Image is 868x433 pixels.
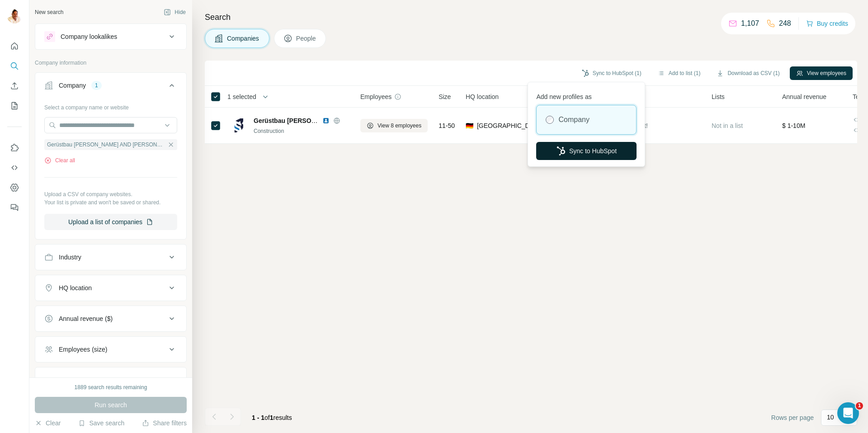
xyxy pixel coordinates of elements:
[78,419,124,428] button: Save search
[296,34,317,43] span: People
[264,414,270,421] span: of
[771,413,814,422] span: Rows per page
[360,92,392,101] span: Employees
[790,66,853,80] button: View employees
[710,66,786,80] button: Download as CSV (1)
[7,78,22,94] button: Enrich CSV
[806,17,848,30] button: Buy credits
[157,5,192,19] button: Hide
[377,122,421,130] span: View 8 employees
[47,141,165,149] span: Gerüstbau [PERSON_NAME] AND [PERSON_NAME]
[44,100,177,112] div: Select a company name or website
[35,369,186,391] button: Technologies
[651,66,707,80] button: Add to list (1)
[254,117,410,124] span: Gerüstbau [PERSON_NAME] AND [PERSON_NAME]
[59,376,96,385] div: Technologies
[782,122,805,129] span: $ 1-10M
[35,59,187,67] p: Company information
[44,198,177,207] p: Your list is private and won't be saved or shared.
[466,92,499,101] span: HQ location
[142,419,187,428] button: Share filters
[35,308,186,329] button: Annual revenue ($)
[44,190,177,198] p: Upload a CSV of company websites.
[227,92,256,101] span: 1 selected
[44,156,75,165] button: Clear all
[59,253,81,262] div: Industry
[252,414,264,421] span: 1 - 1
[7,199,22,216] button: Feedback
[205,11,857,24] h4: Search
[61,32,117,41] div: Company lookalikes
[35,339,186,360] button: Employees (size)
[59,81,86,90] div: Company
[439,92,451,101] span: Size
[7,38,22,54] button: Quick start
[779,18,791,29] p: 248
[44,214,177,230] button: Upload a list of companies
[252,414,292,421] span: results
[536,142,637,160] button: Sync to HubSpot
[35,8,63,16] div: New search
[477,121,539,130] span: [GEOGRAPHIC_DATA], [GEOGRAPHIC_DATA]
[7,140,22,156] button: Use Surfe on LinkedIn
[59,283,92,292] div: HQ location
[782,92,826,101] span: Annual revenue
[576,66,648,80] button: Sync to HubSpot (1)
[7,98,22,114] button: My lists
[741,18,759,29] p: 1,107
[466,121,473,130] span: 🇩🇪
[254,127,351,135] div: Construction
[7,160,22,176] button: Use Surfe API
[558,114,589,125] label: Company
[7,9,22,24] img: Avatar
[35,75,186,100] button: Company1
[827,413,834,422] p: 10
[59,345,107,354] div: Employees (size)
[75,383,147,391] div: 1889 search results remaining
[439,121,455,130] span: 11-50
[536,89,637,101] p: Add new profiles as
[35,246,186,268] button: Industry
[232,118,246,132] img: Logo of Gerüstbau Spanier AND Bichler
[270,414,274,421] span: 1
[7,179,22,196] button: Dashboard
[837,402,859,424] iframe: Intercom live chat
[856,402,863,409] span: 1
[7,58,22,74] button: Search
[35,277,186,299] button: HQ location
[59,314,113,323] div: Annual revenue ($)
[712,92,725,101] span: Lists
[91,81,102,89] div: 1
[35,26,186,47] button: Company lookalikes
[360,119,428,132] button: View 8 employees
[322,117,330,124] img: LinkedIn logo
[712,122,743,129] span: Not in a list
[227,34,260,43] span: Companies
[35,419,61,428] button: Clear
